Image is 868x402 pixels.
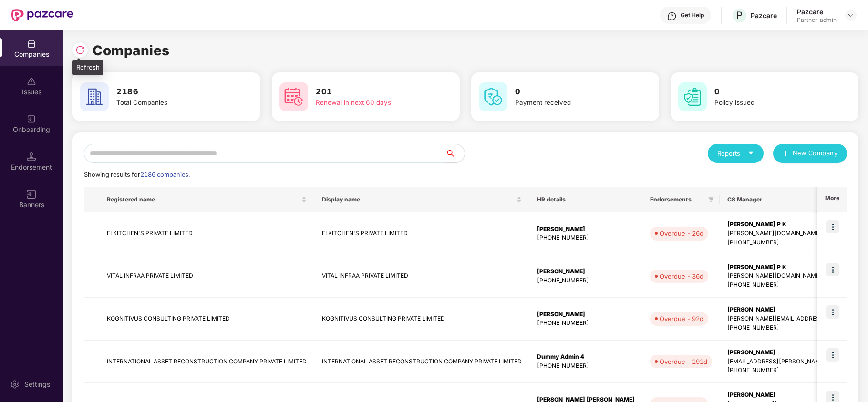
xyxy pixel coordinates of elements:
span: 2186 companies. [140,171,190,178]
div: [PHONE_NUMBER] [537,276,635,285]
img: New Pazcare Logo [11,9,73,21]
h3: 201 [316,86,428,98]
div: Overdue - 92d [660,314,703,323]
span: New Company [793,149,838,158]
th: More [817,187,847,212]
th: HR details [529,187,642,212]
span: plus [783,150,789,158]
div: Total Companies [116,98,229,108]
img: icon [826,263,839,276]
h3: 2186 [116,86,229,98]
span: Endorsements [650,196,704,203]
div: [PERSON_NAME] [537,267,635,276]
div: Get Help [681,11,704,19]
img: icon [826,305,839,319]
span: filter [708,197,714,202]
button: plusNew Company [773,144,847,163]
img: svg+xml;base64,PHN2ZyBpZD0iRHJvcGRvd24tMzJ4MzIiIHhtbG5zPSJodHRwOi8vd3d3LnczLm9yZy8yMDAwL3N2ZyIgd2... [847,11,855,19]
th: Display name [314,187,529,212]
img: svg+xml;base64,PHN2ZyB3aWR0aD0iMTYiIGhlaWdodD0iMTYiIHZpZXdCb3g9IjAgMCAxNiAxNiIgZmlsbD0ibm9uZSIgeG... [27,190,36,199]
img: svg+xml;base64,PHN2ZyBpZD0iQ29tcGFuaWVzIiB4bWxucz0iaHR0cDovL3d3dy53My5vcmcvMjAwMC9zdmciIHdpZHRoPS... [27,39,36,49]
div: Overdue - 26d [660,229,703,238]
span: filter [706,194,716,205]
div: Pazcare [751,11,777,20]
img: svg+xml;base64,PHN2ZyBpZD0iSGVscC0zMngzMiIgeG1sbnM9Imh0dHA6Ly93d3cudzMub3JnLzIwMDAvc3ZnIiB3aWR0aD... [667,11,677,21]
img: svg+xml;base64,PHN2ZyB3aWR0aD0iMjAiIGhlaWdodD0iMjAiIHZpZXdCb3g9IjAgMCAyMCAyMCIgZmlsbD0ibm9uZSIgeG... [27,114,36,124]
span: Showing results for [84,171,190,178]
img: icon [826,220,839,233]
td: EI KITCHEN'S PRIVATE LIMITED [99,212,314,255]
span: Registered name [107,196,300,203]
div: Renewal in next 60 days [316,98,428,108]
div: Refresh [72,60,103,75]
div: [PERSON_NAME] [537,225,635,234]
div: Dummy Admin 4 [537,352,635,362]
div: Partner_admin [797,16,837,24]
div: Policy issued [714,98,827,108]
div: Overdue - 36d [660,271,703,281]
img: svg+xml;base64,PHN2ZyBpZD0iU2V0dGluZy0yMHgyMCIgeG1sbnM9Imh0dHA6Ly93d3cudzMub3JnLzIwMDAvc3ZnIiB3aW... [10,380,20,389]
td: VITAL INFRAA PRIVATE LIMITED [314,255,529,298]
td: VITAL INFRAA PRIVATE LIMITED [99,255,314,298]
span: Display name [322,196,515,203]
td: KOGNITIVUS CONSULTING PRIVATE LIMITED [314,298,529,341]
img: svg+xml;base64,PHN2ZyBpZD0iUmVsb2FkLTMyeDMyIiB4bWxucz0iaHR0cDovL3d3dy53My5vcmcvMjAwMC9zdmciIHdpZH... [75,45,85,55]
div: [PHONE_NUMBER] [537,319,635,328]
span: search [445,150,465,157]
h3: 0 [714,86,827,98]
button: search [445,144,465,163]
th: Registered name [99,187,314,212]
div: Settings [21,380,53,389]
td: INTERNATIONAL ASSET RECONSTRUCTION COMPANY PRIVATE LIMITED [314,341,529,383]
img: svg+xml;base64,PHN2ZyB4bWxucz0iaHR0cDovL3d3dy53My5vcmcvMjAwMC9zdmciIHdpZHRoPSI2MCIgaGVpZ2h0PSI2MC... [279,82,308,111]
div: [PHONE_NUMBER] [537,233,635,242]
h1: Companies [93,40,170,61]
img: svg+xml;base64,PHN2ZyB4bWxucz0iaHR0cDovL3d3dy53My5vcmcvMjAwMC9zdmciIHdpZHRoPSI2MCIgaGVpZ2h0PSI2MC... [678,82,707,111]
img: svg+xml;base64,PHN2ZyB4bWxucz0iaHR0cDovL3d3dy53My5vcmcvMjAwMC9zdmciIHdpZHRoPSI2MCIgaGVpZ2h0PSI2MC... [479,82,507,111]
div: Payment received [515,98,628,108]
div: Overdue - 191d [660,357,707,366]
img: svg+xml;base64,PHN2ZyB4bWxucz0iaHR0cDovL3d3dy53My5vcmcvMjAwMC9zdmciIHdpZHRoPSI2MCIgaGVpZ2h0PSI2MC... [80,82,109,111]
td: EI KITCHEN'S PRIVATE LIMITED [314,212,529,255]
div: Pazcare [797,7,837,16]
img: svg+xml;base64,PHN2ZyB3aWR0aD0iMTQuNSIgaGVpZ2h0PSIxNC41IiB2aWV3Qm94PSIwIDAgMTYgMTYiIGZpbGw9Im5vbm... [27,152,36,161]
span: caret-down [748,150,754,156]
span: P [736,10,743,21]
img: icon [826,348,839,362]
div: [PHONE_NUMBER] [537,362,635,371]
img: svg+xml;base64,PHN2ZyBpZD0iSXNzdWVzX2Rpc2FibGVkIiB4bWxucz0iaHR0cDovL3d3dy53My5vcmcvMjAwMC9zdmciIH... [27,77,36,86]
td: KOGNITIVUS CONSULTING PRIVATE LIMITED [99,298,314,341]
td: INTERNATIONAL ASSET RECONSTRUCTION COMPANY PRIVATE LIMITED [99,341,314,383]
div: [PERSON_NAME] [537,310,635,319]
h3: 0 [515,86,628,98]
div: Reports [717,149,754,158]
